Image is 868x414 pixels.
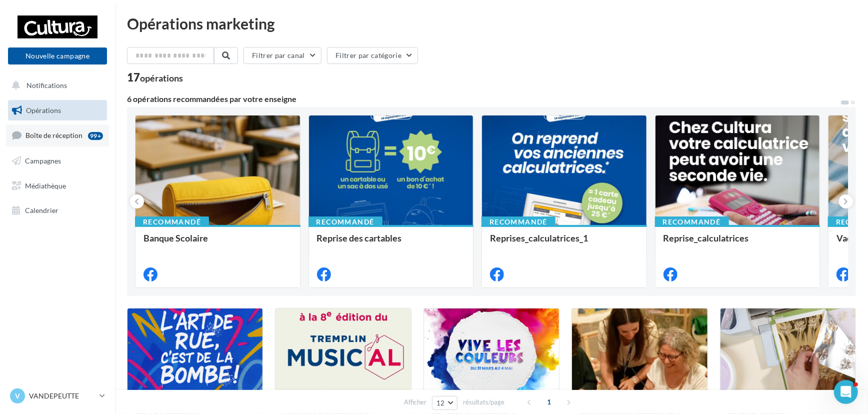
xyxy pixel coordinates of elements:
[541,394,557,410] span: 1
[6,124,109,146] a: Boîte de réception99+
[834,380,858,404] iframe: Intercom live chat
[308,216,382,227] div: Recommandé
[26,81,67,89] span: Notifications
[8,386,107,405] a: V VANDEPEUTTE
[655,216,729,227] div: Recommandé
[25,131,82,139] span: Boîte de réception
[463,397,504,407] span: résultats/page
[127,72,183,83] div: 17
[88,132,103,140] div: 99+
[25,181,66,189] span: Médiathèque
[6,100,109,121] a: Opérations
[404,397,426,407] span: Afficher
[25,156,61,165] span: Campagnes
[6,75,105,96] button: Notifications
[6,175,109,196] a: Médiathèque
[432,396,457,410] button: 12
[436,399,445,407] span: 12
[317,233,465,253] div: Reprise des cartables
[135,216,209,227] div: Recommandé
[140,73,183,82] div: opérations
[663,233,812,253] div: Reprise_calculatrices
[29,391,95,401] p: VANDEPEUTTE
[127,95,840,103] div: 6 opérations recommandées par votre enseigne
[26,106,61,114] span: Opérations
[143,233,292,253] div: Banque Scolaire
[6,150,109,171] a: Campagnes
[127,16,856,31] div: Opérations marketing
[6,200,109,221] a: Calendrier
[481,216,555,227] div: Recommandé
[15,391,20,401] span: V
[8,47,107,64] button: Nouvelle campagne
[327,47,418,64] button: Filtrer par catégorie
[490,233,638,253] div: Reprises_calculatrices_1
[25,206,58,214] span: Calendrier
[243,47,321,64] button: Filtrer par canal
